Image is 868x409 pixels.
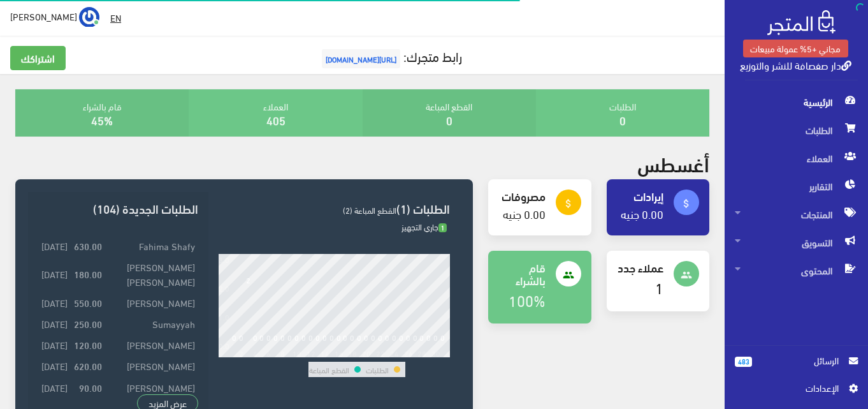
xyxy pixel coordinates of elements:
[38,313,71,334] td: [DATE]
[343,202,396,218] span: القطع المباعة (2)
[105,257,198,292] td: [PERSON_NAME] [PERSON_NAME]
[38,376,71,398] td: [DATE]
[536,89,709,137] div: الطلبات
[762,353,839,368] span: الرسائل
[74,316,102,331] strong: 250.00
[725,144,868,172] a: العملاء
[321,348,329,357] div: 14
[74,359,102,373] strong: 620.00
[621,203,663,224] a: 0.00 جنيه
[348,348,357,357] div: 18
[322,49,400,68] span: [URL][DOMAIN_NAME]
[365,362,389,377] td: الطلبات
[563,198,574,209] i: attach_money
[509,286,546,313] a: 100%
[105,313,198,334] td: Sumayyah
[307,348,315,357] div: 12
[79,7,99,27] img: ...
[617,190,663,202] h4: إيرادات
[266,348,271,357] div: 6
[239,348,243,357] div: 2
[735,353,858,381] a: 483 الرسائل
[725,88,868,116] a: الرئيسية
[253,348,257,357] div: 4
[376,348,385,357] div: 22
[681,269,692,281] i: people
[735,88,858,116] span: الرئيسية
[401,219,447,234] span: جاري التجهيز
[219,202,450,214] h3: الطلبات (1)
[503,203,546,224] a: 0.00 جنيه
[498,190,545,202] h4: مصروفات
[735,172,858,200] span: التقارير
[446,109,452,130] a: 0
[735,357,752,367] span: 483
[767,10,835,35] img: .
[38,355,71,376] td: [DATE]
[74,239,102,253] strong: 630.00
[38,257,71,292] td: [DATE]
[681,198,692,209] i: attach_money
[655,273,663,301] a: 1
[280,348,285,357] div: 8
[91,109,113,130] a: 45%
[10,8,77,24] span: [PERSON_NAME]
[725,116,868,144] a: الطلبات
[390,348,399,357] div: 24
[745,381,838,395] span: اﻹعدادات
[38,292,71,313] td: [DATE]
[293,348,301,357] div: 10
[74,267,102,281] strong: 180.00
[105,292,198,313] td: [PERSON_NAME]
[266,109,286,130] a: 405
[438,223,447,233] span: 1
[15,89,189,137] div: قام بالشراء
[105,6,126,29] a: EN
[363,89,536,137] div: القطع المباعة
[498,261,545,286] h4: قام بالشراء
[362,348,371,357] div: 20
[735,144,858,172] span: العملاء
[725,200,868,228] a: المنتجات
[637,152,709,174] h2: أغسطس
[725,257,868,285] a: المحتوى
[319,44,462,68] a: رابط متجرك:[URL][DOMAIN_NAME]
[105,376,198,398] td: [PERSON_NAME]
[74,338,102,352] strong: 120.00
[74,295,102,309] strong: 550.00
[735,257,858,285] span: المحتوى
[431,348,440,357] div: 30
[743,40,848,57] a: مجاني +5% عمولة مبيعات
[38,202,198,214] h3: الطلبات الجديدة (104)
[105,334,198,355] td: [PERSON_NAME]
[735,228,858,257] span: التسويق
[38,235,71,257] td: [DATE]
[105,235,198,257] td: Fahima Shafy
[735,381,858,401] a: اﻹعدادات
[110,10,121,26] u: EN
[735,116,858,144] span: الطلبات
[563,269,574,281] i: people
[10,6,99,27] a: ... [PERSON_NAME]
[308,362,350,377] td: القطع المباعة
[725,172,868,200] a: التقارير
[735,200,858,228] span: المنتجات
[404,348,413,357] div: 26
[105,355,198,376] td: [PERSON_NAME]
[335,348,344,357] div: 16
[38,334,71,355] td: [DATE]
[617,261,663,274] h4: عملاء جدد
[619,109,626,130] a: 0
[189,89,362,137] div: العملاء
[740,56,851,74] a: دار صفصافة للنشر والتوزيع
[79,380,102,394] strong: 90.00
[10,46,66,70] a: اشتراكك
[417,348,426,357] div: 28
